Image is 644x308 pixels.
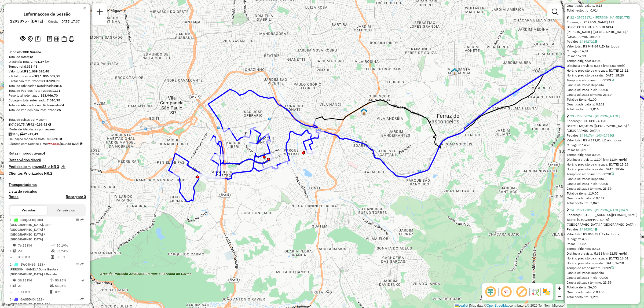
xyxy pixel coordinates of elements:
a: Exibir filtros [550,6,560,17]
h4: Informações da Sessão [24,12,71,17]
div: Endereço: [STREET_ADDRESS][PERSON_NAME] [567,212,638,217]
i: % de utilização da cubagem [50,284,54,287]
img: DS Teste [360,108,367,115]
button: Painel de Sugestão [34,35,42,43]
span: Ocupação média da frota: [9,137,46,141]
a: Leaflet [455,304,468,307]
a: OpenStreetMap [487,304,510,307]
div: Total de Atividades Roteirizadas: [9,83,86,88]
div: 7.010,75 / 42 = [9,122,86,127]
span: 2 - [10,262,58,276]
h4: Clientes Priorizados NR: [9,171,86,176]
div: Total de itens: 26,00 [567,285,638,290]
i: Distância Total [13,244,16,247]
strong: -> NR 3 [46,164,59,169]
i: % de utilização do peso [50,279,54,282]
img: 607 UDC Full Ferraz de Vasconcelos [451,68,458,75]
div: - Total não roteirizado: [9,79,86,83]
strong: 83 [42,164,46,169]
strong: 1131 [53,89,60,93]
div: Janela utilizada início: 00:00 [567,275,638,280]
div: Quantidade pallets: 0,352 [567,196,638,201]
div: Distância prevista: 0,535 km (8,03 km/h) [567,63,638,68]
div: Tempo de atendimento: 00:20 [567,172,638,177]
h4: Pedidos com prazo: [9,164,59,169]
h4: Rotas [9,195,19,199]
div: Cubagem total roteirizado: [9,98,86,103]
strong: R$ 3.120,73 [41,79,60,83]
strong: 166,92 [37,122,47,126]
div: Valor total: R$ 865,35 [567,232,638,237]
strong: CDD Suzano [23,50,41,54]
div: 816 / 42 = [9,132,86,137]
div: Total hectolitro: 1,271 [567,295,638,299]
img: Exibir/Ocultar setores [542,288,551,296]
div: Total de Atividades não Roteirizadas: [9,103,86,108]
i: Distância Total [13,279,16,282]
strong: 816 [56,84,62,88]
strong: 80,38% [47,137,58,141]
button: Imprimir Rotas [68,35,75,43]
span: | 303 - [GEOGRAPHIC_DATA], 314 - [GEOGRAPHIC_DATA] / [GEOGRAPHIC_DATA] / [GEOGRAPHIC_DATA] [10,218,53,241]
em: Rotas cross docking consideradas [80,142,82,145]
div: Tempo dirigindo: 00:04 [567,58,638,63]
h4: Recargas: 0 [66,195,86,199]
em: Opções [76,263,79,266]
i: Total de Atividades [13,249,16,252]
div: Total de itens: 41,00 [567,97,638,102]
i: Total de rotas [27,123,30,126]
strong: 4 [62,103,64,107]
td: 54,73% [56,248,83,254]
span: Peso: 418,81 [567,148,586,152]
strong: 4 [43,151,45,156]
strong: 7.010,75 [47,98,60,102]
div: Total de Pedidos Roteirizados: [9,88,86,93]
div: Total hectolitro: 1,016 [567,107,638,112]
td: 27 [18,283,49,288]
span: Exibir todos [599,44,619,48]
div: Valor total: R$ 949,64 [567,44,638,49]
td: 3,83 KM [18,254,51,260]
strong: 42 [29,55,33,59]
td: 76,55 KM [18,243,51,248]
td: / [10,283,12,288]
div: Janela utilizada: Depósito [567,83,638,87]
i: Tempo total em rota [50,290,52,294]
div: Pedidos: [567,39,638,44]
div: Horário previsto de chegada: [DATE] 15:11 [567,68,638,73]
td: 38,13 KM [18,278,49,283]
i: Total de Atividades [9,133,12,136]
div: Endereço: [PERSON_NAME] 123 [567,20,638,25]
i: Cubagem total roteirizado [9,123,12,126]
div: Distância prevista: 5,633 km (22,53 km/h) [567,251,638,256]
div: Janela utilizada término: 23:59 [567,186,638,191]
div: Horário previsto de saída: [DATE] 15:46 [567,167,638,172]
span: Cubagem: 4,55 [567,237,588,241]
span: Cubagem: 6,81 [567,49,588,53]
button: Ver veículos [47,206,84,215]
a: Com service time [611,266,614,270]
button: Logs desbloquear sessão [46,35,53,43]
h4: Lista de veículos [9,189,86,194]
div: Janela utilizada término: 23:59 [567,92,638,97]
td: = [10,254,12,260]
div: Horário previsto de chegada: [DATE] 16:01 [567,256,638,261]
div: Depósito: [9,50,86,54]
div: Bairro: CONJUNTO RESIDENCIAL [PERSON_NAME] ([GEOGRAPHIC_DATA] / [GEOGRAPHIC_DATA]) [567,25,638,39]
td: 50,98% [55,278,81,283]
i: Total de rotas [20,133,23,136]
strong: (819 de 820) [60,142,79,146]
div: Tempo de atendimento: 00:09 [567,266,638,270]
span: 1 - [10,218,53,241]
div: Total de Pedidos não Roteirizados: [9,108,86,112]
a: 23 - 29737024 - [PERSON_NAME] [570,114,620,118]
td: 50,19% [56,243,83,248]
em: Rota exportada [80,218,84,221]
span: Exibir todos [602,138,622,142]
div: Total de caixas por viagem: [9,117,86,122]
div: Tempo total: [9,64,86,69]
a: Nova sessão e pesquisa [94,6,105,19]
a: Zoom in [555,284,563,292]
div: Valor total: R$ 4.212,01 [567,138,638,143]
span: | [469,304,470,307]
